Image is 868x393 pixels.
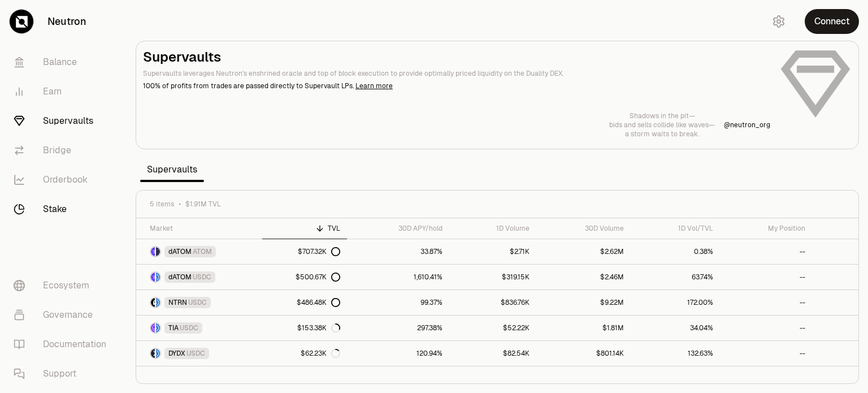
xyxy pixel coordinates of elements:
[631,316,720,340] a: 34.04%
[631,290,720,315] a: 172.00%
[262,316,347,340] a: $153.38K
[269,224,340,233] div: TVL
[720,316,812,340] a: --
[151,273,155,282] img: dATOM Logo
[536,265,631,290] a: $2.46M
[193,273,211,282] span: USDC
[262,341,347,366] a: $62.23K
[354,224,442,233] div: 30D APY/hold
[168,273,192,282] span: dATOM
[151,349,155,358] img: DYDX Logo
[347,341,449,366] a: 120.94%
[185,200,221,209] span: $1.91M TVL
[720,239,812,264] a: --
[727,224,805,233] div: My Position
[151,298,155,307] img: NTRN Logo
[347,265,449,290] a: 1,610.41%
[631,239,720,264] a: 0.38%
[720,341,812,366] a: --
[449,341,536,366] a: $82.54K
[355,81,393,90] a: Learn more
[724,120,770,129] a: @neutron_org
[449,239,536,264] a: $2.71K
[609,129,715,139] p: a storm waits to break.
[150,200,174,209] span: 5 items
[609,111,715,120] p: Shadows in the pit—
[347,290,449,315] a: 99.37%
[193,247,212,256] span: ATOM
[301,349,340,358] div: $62.23K
[5,195,122,224] a: Stake
[5,359,122,388] a: Support
[449,290,536,315] a: $836.76K
[5,47,122,77] a: Balance
[720,265,812,290] a: --
[297,323,340,332] div: $153.38K
[536,341,631,366] a: $801.14K
[5,300,122,330] a: Governance
[449,265,536,290] a: $319.15K
[805,9,859,34] button: Connect
[262,239,347,264] a: $707.32K
[724,120,770,129] p: @ neutron_org
[637,224,713,233] div: 1D Vol/TVL
[156,323,160,332] img: USDC Logo
[136,316,262,340] a: TIA LogoUSDC LogoTIAUSDC
[347,239,449,264] a: 33.87%
[168,247,192,256] span: dATOM
[150,224,255,233] div: Market
[262,265,347,290] a: $500.67K
[156,298,160,307] img: USDC Logo
[156,247,160,256] img: ATOM Logo
[151,323,155,332] img: TIA Logo
[136,265,262,290] a: dATOM LogoUSDC LogodATOMUSDC
[262,290,347,315] a: $486.48K
[5,165,122,195] a: Orderbook
[543,224,624,233] div: 30D Volume
[168,323,179,332] span: TIA
[5,271,122,300] a: Ecosystem
[631,341,720,366] a: 132.63%
[143,48,770,66] h2: Supervaults
[449,316,536,340] a: $52.22K
[188,298,207,307] span: USDC
[609,111,715,139] a: Shadows in the pit—bids and sells collide like waves—a storm waits to break.
[298,247,340,256] div: $707.32K
[140,158,204,181] span: Supervaults
[5,136,122,165] a: Bridge
[136,290,262,315] a: NTRN LogoUSDC LogoNTRNUSDC
[143,81,770,91] p: 100% of profits from trades are passed directly to Supervault LPs.
[297,298,340,307] div: $486.48K
[156,349,160,358] img: USDC Logo
[720,290,812,315] a: --
[168,349,185,358] span: DYDX
[536,239,631,264] a: $2.62M
[456,224,529,233] div: 1D Volume
[136,341,262,366] a: DYDX LogoUSDC LogoDYDXUSDC
[186,349,205,358] span: USDC
[347,316,449,340] a: 297.38%
[143,68,770,79] p: Supervaults leverages Neutron's enshrined oracle and top of block execution to provide optimally ...
[609,120,715,129] p: bids and sells collide like waves—
[536,316,631,340] a: $1.81M
[5,106,122,136] a: Supervaults
[631,265,720,290] a: 63.74%
[296,273,340,282] div: $500.67K
[5,330,122,359] a: Documentation
[156,273,160,282] img: USDC Logo
[136,239,262,264] a: dATOM LogoATOM LogodATOMATOM
[180,323,198,332] span: USDC
[151,247,155,256] img: dATOM Logo
[5,77,122,106] a: Earn
[168,298,187,307] span: NTRN
[536,290,631,315] a: $9.22M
